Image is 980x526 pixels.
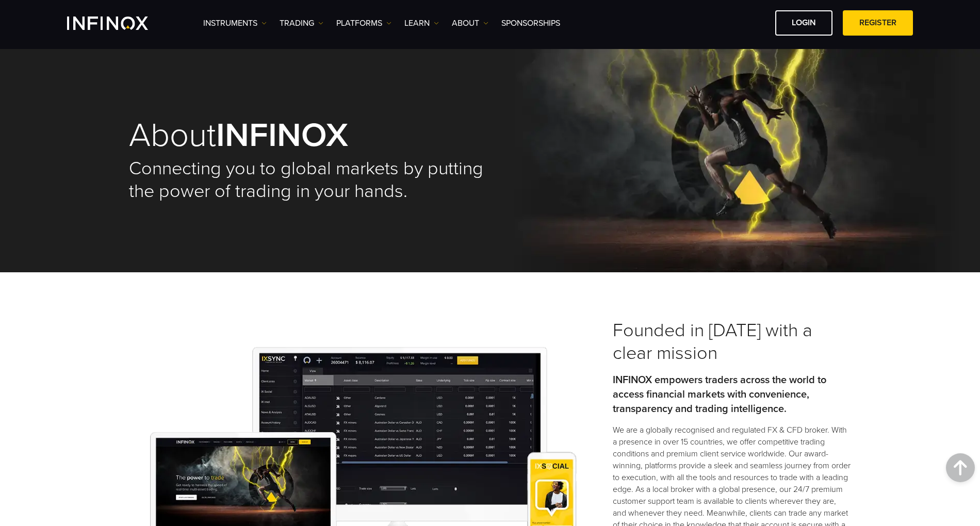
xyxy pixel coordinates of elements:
a: ABOUT [452,17,488,29]
a: TRADING [280,17,323,29]
p: INFINOX empowers traders across the world to access financial markets with convenience, transpare... [613,373,851,416]
a: Instruments [203,17,267,29]
a: PLATFORMS [336,17,391,29]
a: INFINOX Logo [67,17,172,30]
h1: About [129,119,490,152]
a: SPONSORSHIPS [501,17,560,29]
strong: INFINOX [216,115,348,156]
a: Learn [404,17,439,29]
a: LOGIN [775,10,832,36]
h3: Founded in [DATE] with a clear mission [613,319,851,365]
h2: Connecting you to global markets by putting the power of trading in your hands. [129,157,490,203]
a: REGISTER [843,10,913,36]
